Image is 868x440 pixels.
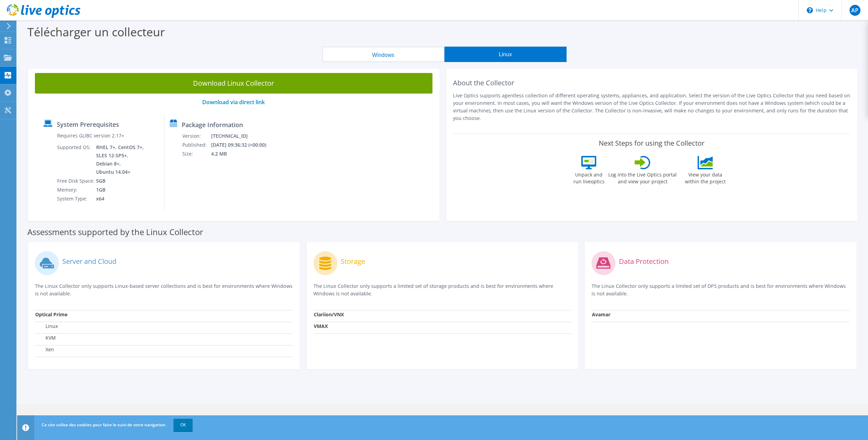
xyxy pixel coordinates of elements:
td: x64 [96,194,145,203]
td: [DATE] 09:36:32 (+00:00) [211,140,275,149]
strong: Optical Prime [35,311,67,318]
span: AP [850,5,860,16]
label: KVM [35,334,56,341]
p: The Linux Collector only supports a limited set of storage products and is best for environments ... [313,282,571,297]
td: Free Disk Space: [57,176,96,185]
strong: VMAX [314,323,328,329]
td: Memory: [57,185,96,194]
label: Package Information [182,121,243,128]
td: 1GB [96,185,145,194]
svg: \n [807,7,813,13]
label: Storage [341,258,365,265]
td: System Type: [57,194,96,203]
p: The Linux Collector only supports Linux-based server collections and is best for environments whe... [35,282,293,297]
label: Linux [35,323,58,330]
strong: Clariion/VNX [314,311,344,318]
button: Linux [444,47,567,62]
strong: Avamar [592,311,610,318]
label: Log into the Live Optics portal and view your project [608,169,677,185]
td: Supported OS: [57,143,96,176]
td: Published: [182,140,211,149]
label: Télécharger un collecteur [27,24,165,40]
label: Assessments supported by the Linux Collector [27,229,203,235]
label: Unpack and run liveoptics [573,169,605,185]
p: Live Optics supports agentless collection of different operating systems, appliances, and applica... [453,92,851,122]
p: The Linux Collector only supports a limited set of DPS products and is best for environments wher... [592,282,850,297]
a: OK [173,419,193,431]
a: Download via direct link [202,98,265,106]
label: Xen [35,346,54,353]
label: Server and Cloud [62,258,116,265]
label: Data Protection [619,258,669,265]
td: Version: [182,132,211,140]
td: Size: [182,149,211,158]
span: Ce site utilise des cookies pour faire le suivi de votre navigation. [42,422,166,428]
label: Next Steps for using the Collector [599,139,704,147]
td: RHEL 7+, CentOS 7+, SLES 12-SP5+, Debian 8+, Ubuntu 14.04+ [96,143,145,176]
label: Requires GLIBC version 2.17+ [57,132,124,139]
label: View your data within the project [681,169,730,185]
td: 4.2 MB [211,149,275,158]
button: Windows [322,47,444,62]
a: Download Linux Collector [35,73,432,94]
label: System Prerequisites [57,121,119,128]
h2: About the Collector [453,79,851,87]
td: [TECHNICAL_ID] [211,132,275,140]
td: 5GB [96,176,145,185]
